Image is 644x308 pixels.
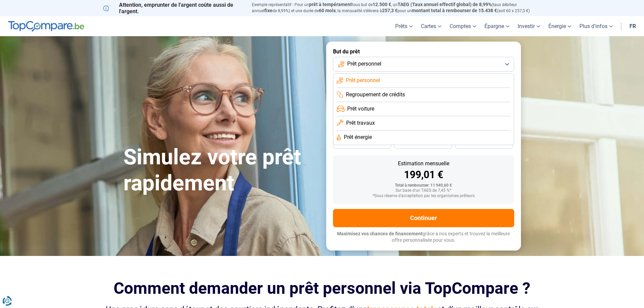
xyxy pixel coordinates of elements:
[398,2,492,7] span: TAEG (Taux annuel effectif global) de 8,99%
[252,2,541,14] p: Exemple représentatif : Pour un tous but de , un (taux débiteur annuel de 8,99%) et une durée de ...
[338,194,509,198] div: *Sous réserve d'acceptation par les organismes prêteurs
[8,21,84,32] img: TopCompare
[625,16,640,36] a: fr
[333,231,514,244] p: grâce à nos experts et trouvez la meilleure offre personnalisée pour vous.
[415,142,430,146] span: 30 mois
[103,2,244,15] p: Attention, emprunter de l'argent coûte aussi de l'argent.
[346,91,405,98] span: Regroupement de crédits
[319,8,336,13] span: 60 mois
[338,183,509,188] div: Total à rembourser: 11 940,60 €
[264,8,272,13] span: fixe
[346,119,375,127] span: Prêt travaux
[477,142,492,146] span: 24 mois
[338,170,509,180] div: 199,01 €
[373,2,391,7] span: 12.500 €
[337,231,423,236] span: Maximisez vos chances de financement
[338,188,509,193] div: Sur base d'un TAEG de 7,45 %*
[575,16,617,36] a: Plus d'infos
[417,16,446,36] a: Cartes
[309,2,352,7] span: prêt à tempérament
[544,16,575,36] a: Énergie
[333,209,514,227] button: Continuer
[103,279,541,298] h2: Comment demander un prêt personnel via TopCompare ?
[123,144,318,196] h1: Simulez votre prêt rapidement
[480,16,514,36] a: Épargne
[382,8,398,13] span: 257,3 €
[347,60,381,68] span: Prêt personnel
[391,16,417,36] a: Prêts
[355,142,369,146] span: 36 mois
[347,105,374,113] span: Prêt voiture
[333,57,514,72] button: Prêt personnel
[338,161,509,166] div: Estimation mensuelle
[333,48,514,55] label: But du prêt
[514,16,544,36] a: Investir
[446,16,480,36] a: Comptes
[344,134,372,141] span: Prêt énergie
[412,8,497,13] span: montant total à rembourser de 15.438 €
[346,77,380,84] span: Prêt personnel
